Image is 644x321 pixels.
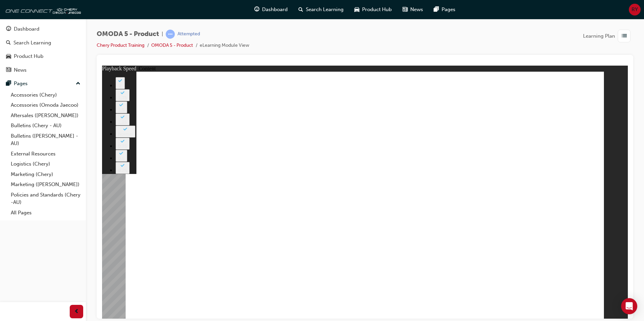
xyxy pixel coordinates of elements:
span: Pages [442,6,455,13]
a: guage-iconDashboard [249,3,293,16]
span: | [162,30,163,38]
span: News [410,6,423,13]
div: Open Intercom Messenger [621,298,637,314]
span: up-icon [76,79,80,88]
span: list-icon [622,32,627,40]
span: Dashboard [262,6,288,13]
span: news-icon [402,5,408,14]
div: News [14,66,27,74]
a: OMODA 5 - Product [151,42,193,48]
span: pages-icon [434,5,439,14]
a: news-iconNews [397,3,428,16]
button: DashboardSearch LearningProduct HubNews [3,22,83,77]
a: News [3,64,83,76]
a: Accessories (Chery) [8,90,83,100]
div: Dashboard [14,25,39,33]
a: Marketing (Chery) [8,169,83,180]
a: pages-iconPages [428,3,461,16]
button: Pages [3,77,83,90]
a: Logistics (Chery) [8,159,83,169]
a: External Resources [8,149,83,159]
span: car-icon [6,53,11,60]
a: Bulletins ([PERSON_NAME] - AU) [8,131,83,149]
a: search-iconSearch Learning [293,3,349,16]
a: Bulletins (Chery - AU) [8,120,83,131]
a: All Pages [8,208,83,218]
div: Attempted [178,31,200,37]
span: search-icon [6,40,11,46]
span: Product Hub [362,6,392,13]
a: Search Learning [3,37,83,49]
span: guage-icon [254,5,259,14]
span: RY [632,6,638,13]
a: car-iconProduct Hub [349,3,397,16]
span: guage-icon [6,26,11,32]
a: Product Hub [3,50,83,63]
span: news-icon [6,67,11,73]
span: OMODA 5 - Product [97,30,159,38]
div: Search Learning [13,39,51,47]
a: Accessories (Omoda Jaecoo) [8,100,83,110]
span: learningRecordVerb_ATTEMPT-icon [166,30,175,39]
img: oneconnect [3,3,81,16]
span: prev-icon [74,308,79,316]
div: Pages [14,80,28,87]
a: Marketing ([PERSON_NAME]) [8,179,83,190]
a: Aftersales ([PERSON_NAME]) [8,110,83,121]
span: Search Learning [306,6,344,13]
a: Policies and Standards (Chery -AU) [8,190,83,208]
span: Learning Plan [583,32,615,40]
li: eLearning Module View [200,42,249,49]
span: car-icon [354,5,359,14]
a: Dashboard [3,23,83,35]
span: search-icon [298,5,303,14]
a: Chery Product Training [97,42,144,48]
button: RY [629,4,641,15]
span: pages-icon [6,81,11,87]
div: Product Hub [14,52,43,60]
button: Learning Plan [583,30,633,42]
